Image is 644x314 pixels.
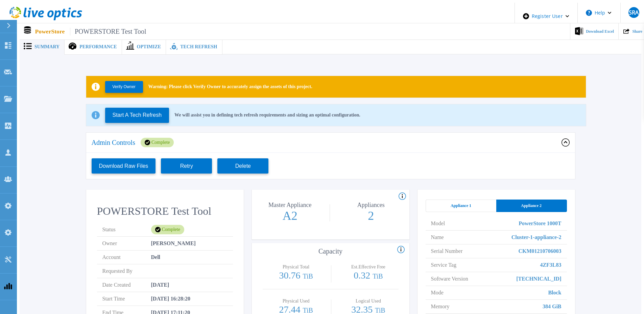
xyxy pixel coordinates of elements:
span: Requested By [102,264,151,278]
p: Master Appliance [254,202,326,208]
button: Retry [161,158,212,174]
span: Tech Refresh [180,45,217,49]
span: Account [102,251,151,264]
span: [PERSON_NAME] [151,237,196,250]
span: 4ZF3L83 [540,258,561,272]
button: Start A Tech Refresh [105,108,169,123]
div: , [3,3,641,297]
p: 30.76 [266,271,326,281]
button: Help [578,3,620,23]
span: Performance [79,45,117,49]
div: Complete [141,138,174,147]
span: Block [548,286,561,299]
span: Start Time [102,292,151,306]
button: Download Raw Files [92,158,156,174]
p: Physical Used [267,299,325,304]
span: 384 GiB [543,300,562,313]
span: SRA [629,10,639,15]
button: Delete [217,158,268,174]
span: Mode [431,286,444,299]
span: Memory [431,300,450,313]
span: Appliance 1 [451,203,471,208]
p: A2 [252,210,328,222]
span: [TECHNICAL_ID] [516,272,561,286]
span: Download Excel [586,29,614,33]
div: Complete [151,225,184,234]
span: CKM01210706003 [518,244,561,258]
p: PowerStore [35,28,146,35]
span: Appliance 2 [521,203,542,208]
p: 0.32 [338,271,398,281]
p: Admin Controls [92,139,135,146]
span: Serial Number [431,244,463,258]
span: TiB [303,272,313,280]
p: Est.Effective Free [340,265,397,269]
span: Status [102,223,151,236]
p: Physical Total [267,265,325,269]
span: Software Version [431,272,468,286]
span: [DATE] 16:28:20 [151,292,191,306]
button: Verify Owner [105,81,143,93]
span: [DATE] [151,278,169,292]
span: Owner [102,237,151,250]
p: Warning: Please click Verify Owner to accurately assign the assets of this project. [148,84,312,89]
h2: POWERSTORE Test Tool [97,205,233,217]
span: Optimize [137,45,161,49]
span: POWERSTORE Test Tool [70,28,146,35]
span: Name [431,231,444,244]
span: TiB [303,307,313,314]
p: Logical Used [340,299,397,304]
span: Dell [151,251,161,264]
span: Service Tag [431,258,456,272]
span: TiB [373,272,383,280]
span: Date Created [102,278,151,292]
p: Appliances [335,202,407,208]
div: Register User [515,3,577,30]
span: Summary [34,45,59,49]
span: Cluster-1-appliance-2 [511,231,562,244]
p: 2 [333,210,409,222]
span: PowerStore 1000T [519,217,561,230]
p: We will assist you in defining tech refresh requirements and sizing an optimal configuration. [174,112,360,118]
span: TiB [375,307,385,314]
span: Model [431,217,445,230]
span: Share [632,29,642,33]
